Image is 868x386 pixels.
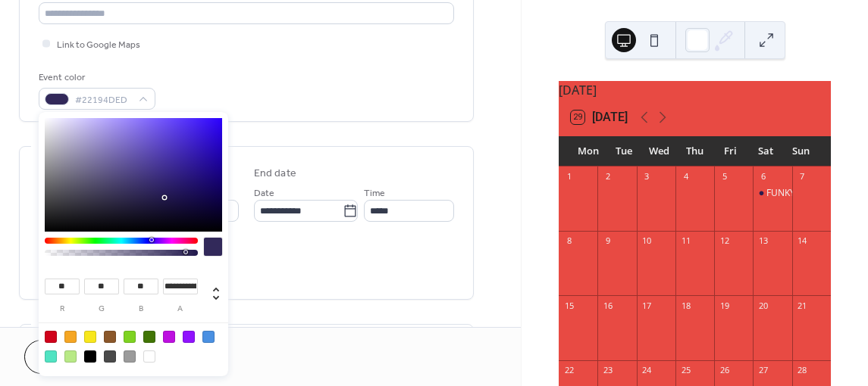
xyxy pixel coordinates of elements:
div: 7 [797,171,808,182]
div: #F5A623 [64,331,77,343]
div: 8 [563,235,575,247]
div: 6 [757,171,769,182]
div: Sun [783,136,819,167]
div: End date [254,166,296,182]
div: 15 [563,300,575,311]
div: #8B572A [104,331,116,343]
div: #417505 [143,331,155,343]
div: 9 [602,235,613,247]
div: Sat [748,136,784,167]
div: 1 [563,171,575,182]
button: 29[DATE] [566,107,633,128]
div: 10 [641,235,653,247]
div: 11 [680,235,691,247]
div: #9013FE [183,331,195,343]
div: 23 [602,365,613,376]
span: Date [254,185,274,201]
div: #9B9B9B [124,350,136,363]
div: 4 [680,171,691,182]
div: #4A90E2 [202,331,215,343]
div: 25 [680,365,691,376]
span: Link to Google Maps [57,37,140,53]
div: #000000 [84,350,96,363]
div: 20 [757,300,769,311]
div: 17 [641,300,653,311]
div: 16 [602,300,613,311]
div: 12 [719,235,730,247]
label: a [163,305,198,313]
label: b [124,305,158,313]
div: #50E3C2 [45,350,57,363]
div: Wed [641,136,677,167]
div: FUNKY MONK BREAKFAST [753,187,791,200]
label: g [84,305,119,313]
div: Event color [39,70,152,86]
button: Cancel [24,340,118,374]
div: #D0021B [45,331,57,343]
div: #B8E986 [64,350,77,363]
div: 26 [719,365,730,376]
div: Thu [677,136,713,167]
div: 19 [719,300,730,311]
div: 21 [797,300,808,311]
div: 22 [563,365,575,376]
div: [DATE] [559,81,831,99]
div: Tue [606,136,642,167]
div: #7ED321 [124,331,136,343]
span: #22194DED [75,92,131,108]
div: 2 [602,171,613,182]
span: Time [364,185,385,201]
div: #F8E71C [84,331,96,343]
div: 24 [641,365,653,376]
label: r [45,305,80,313]
div: 13 [757,235,769,247]
div: Fri [713,136,748,167]
div: #FFFFFF [143,350,155,363]
div: #4A4A4A [104,350,116,363]
div: 28 [797,365,808,376]
div: 27 [757,365,769,376]
div: Mon [571,136,606,167]
div: 5 [719,171,730,182]
div: 18 [680,300,691,311]
div: 14 [797,235,808,247]
div: 3 [641,171,653,182]
div: #BD10E0 [163,331,175,343]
